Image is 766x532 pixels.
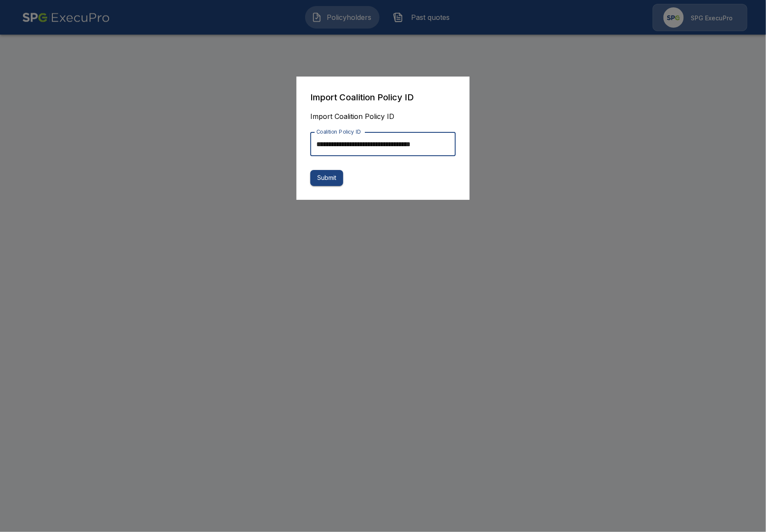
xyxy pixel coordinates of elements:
p: Import Coalition Policy ID [310,111,456,122]
button: Submit [310,170,343,186]
h6: Import Coalition Policy ID [310,90,456,104]
label: Coalition Policy ID [316,128,361,135]
iframe: Chat Widget [723,490,766,532]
